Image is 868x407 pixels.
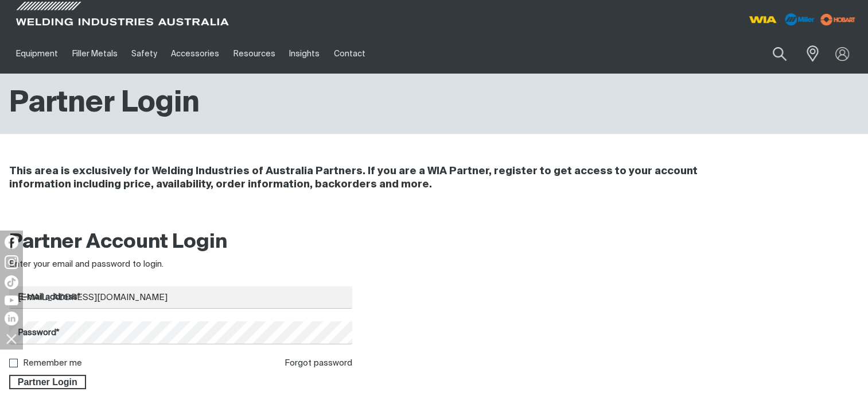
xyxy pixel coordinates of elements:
[23,359,82,367] label: Remember me
[227,34,282,74] a: Resources
[746,40,799,67] input: Product name or item number...
[10,375,85,390] span: Partner Login
[9,85,200,122] h1: Partner Login
[760,40,799,67] button: Search products
[65,34,124,74] a: Filler Metals
[9,34,647,74] nav: Main
[5,312,18,325] img: LinkedIn
[2,329,21,348] img: hide socials
[285,359,352,367] a: Forgot password
[164,34,226,74] a: Accessories
[124,34,164,74] a: Safety
[9,258,352,271] div: Enter your email and password to login.
[282,34,326,74] a: Insights
[5,275,18,289] img: TikTok
[9,165,714,191] h4: This area is exclusively for Welding Industries of Australia Partners. If you are a WIA Partner, ...
[5,255,18,269] img: Instagram
[817,11,859,28] img: miller
[9,34,65,74] a: Equipment
[5,295,18,305] img: YouTube
[9,375,86,390] button: Partner Login
[9,230,352,255] h2: Partner Account Login
[5,235,18,249] img: Facebook
[326,34,372,74] a: Contact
